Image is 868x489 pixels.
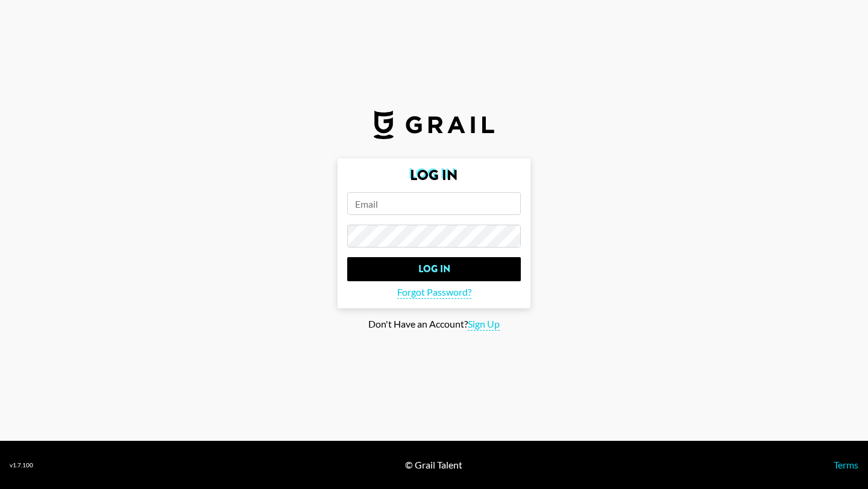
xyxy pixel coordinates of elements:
[397,286,471,299] span: Forgot Password?
[10,318,858,331] div: Don't Have an Account?
[347,257,521,281] input: Log In
[834,459,858,470] a: Terms
[347,168,521,182] h2: Log In
[468,318,500,331] span: Sign Up
[405,459,462,471] div: © Grail Talent
[347,192,521,215] input: Email
[374,110,494,139] img: Grail Talent Logo
[10,461,33,469] div: v 1.7.100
